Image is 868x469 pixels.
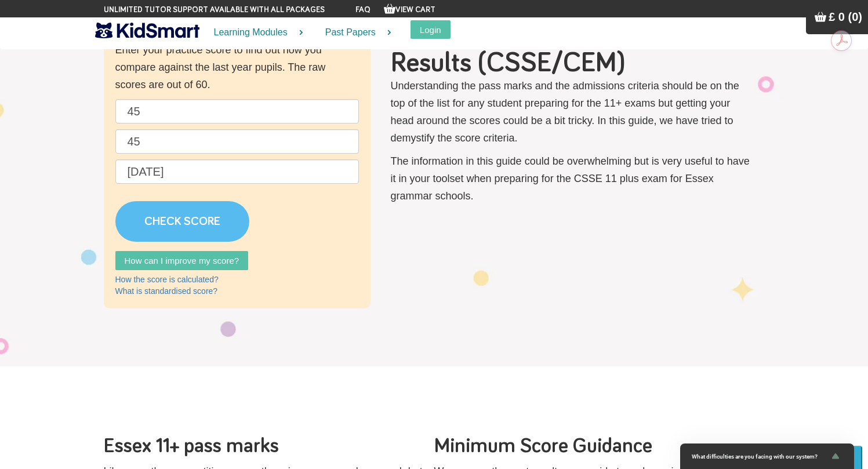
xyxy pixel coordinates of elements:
h2: Minimum Score Guidance [434,436,756,457]
span: £ 0 (0) [829,10,862,23]
span: What difficulties are you facing with our system? [692,453,829,460]
p: Enter your practice score to find out how you compare against the last year pupils. The raw score... [115,41,359,93]
a: CHECK SCORE [115,201,249,242]
a: FAQ [355,6,371,14]
h2: Essex 11+ pass marks [104,436,426,457]
img: KidSmart logo [95,20,199,41]
input: Maths raw score [115,129,359,154]
a: How the score is calculated? [115,275,219,284]
button: Show survey - What difficulties are you facing with our system? [692,449,842,463]
input: English raw score [115,99,359,123]
p: The information in this guide could be overwhelming but is very useful to have it in your toolset... [391,152,753,205]
a: Learning Modules [199,17,311,48]
a: View Cart [384,6,435,14]
span: Unlimited tutor support available with all packages [104,4,325,16]
button: Login [411,20,451,39]
a: What is standardised score? [115,286,218,296]
img: Your items in the shopping basket [384,3,395,14]
input: Date of birth (d/m/y) e.g. 27/12/2007 [115,159,359,184]
p: Understanding the pass marks and the admissions criteria should be on the top of the list for any... [391,77,753,147]
a: How can I improve my score? [115,251,249,270]
h1: Essex 11+ Pass Mark and Exam Results (CSSE/CEM) [391,21,753,77]
a: Past Papers [311,17,399,48]
img: Your items in the shopping basket [815,11,826,23]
